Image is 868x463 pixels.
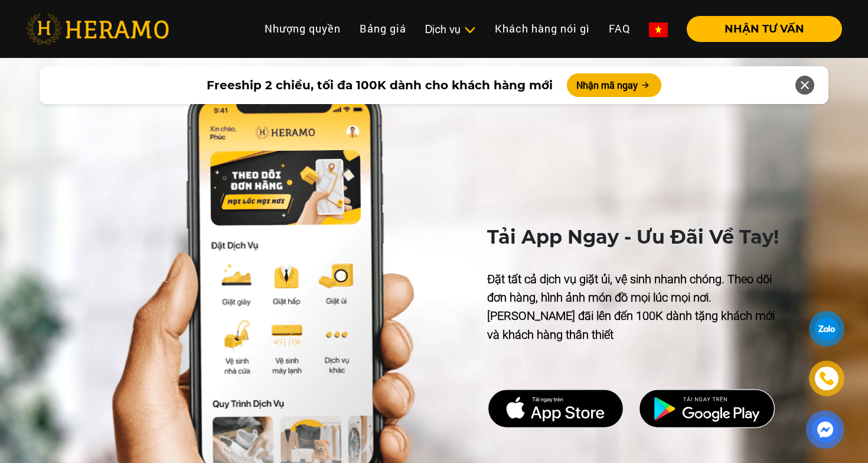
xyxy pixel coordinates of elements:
a: Bảng giá [350,16,416,41]
img: heramo-logo.png [26,14,169,44]
button: Nhận mã ngay [567,73,661,97]
img: phone-icon [818,370,835,387]
a: FAQ [599,16,639,41]
p: Tải App Ngay - Ưu Đãi Về Tay! [487,223,789,251]
img: vn-flag.png [649,22,668,37]
p: Đặt tất cả dịch vụ giặt ủi, vệ sinh nhanh chóng. Theo dõi đơn hàng, hình ảnh món đồ mọi lúc mọi n... [487,270,789,345]
a: Nhượng quyền [255,16,350,41]
a: Khách hàng nói gì [485,16,599,41]
span: Freeship 2 chiều, tối đa 100K dành cho khách hàng mới [207,76,553,94]
a: phone-icon [811,362,843,394]
button: NHẬN TƯ VẤN [687,16,842,42]
img: DMCA.com Protection Status [487,389,624,428]
a: NHẬN TƯ VẤN [677,24,842,34]
img: subToggleIcon [464,24,476,36]
img: DMCA.com Protection Status [638,389,775,428]
div: Dịch vụ [425,21,476,37]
